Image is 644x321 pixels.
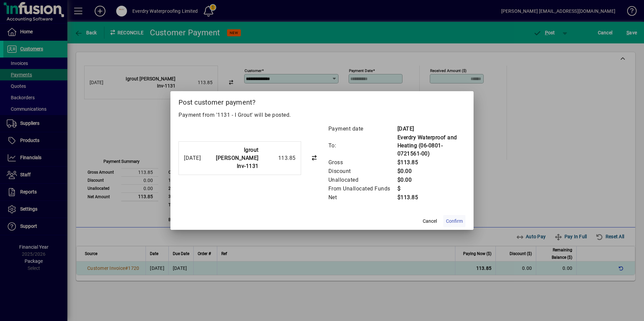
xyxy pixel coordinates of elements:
button: Cancel [419,215,441,227]
td: $0.00 [397,167,466,176]
h2: Post customer payment? [170,91,474,111]
td: $113.85 [397,193,466,202]
td: $ [397,184,466,193]
span: Cancel [423,218,437,225]
span: Confirm [446,218,463,225]
div: [DATE] [184,154,201,162]
td: $113.85 [397,158,466,167]
td: $0.00 [397,176,466,184]
td: Net [328,193,397,202]
div: 113.85 [262,154,296,162]
td: [DATE] [397,124,466,133]
strong: Igrout [PERSON_NAME] Inv-1131 [216,147,259,169]
td: From Unallocated Funds [328,184,397,193]
td: Everdry Waterproof and Heating (06-0801-0721561-00) [397,133,466,158]
td: Unallocated [328,176,397,184]
button: Confirm [443,215,465,227]
td: Gross [328,158,397,167]
td: Discount [328,167,397,176]
p: Payment from '1131 - I Grout' will be posted. [179,111,465,119]
td: To: [328,133,397,158]
td: Payment date [328,124,397,133]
